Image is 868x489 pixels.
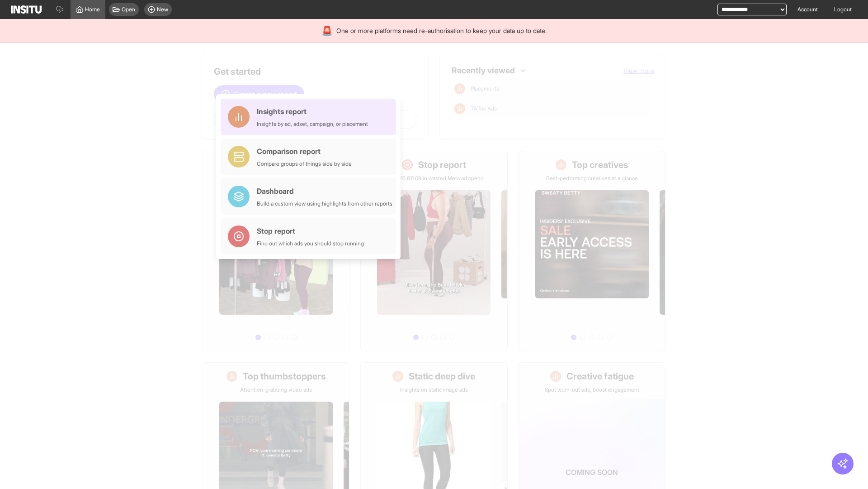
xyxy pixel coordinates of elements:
[336,26,547,35] span: One or more platforms need re-authorisation to keep your data up to date.
[157,6,168,13] span: New
[122,6,135,13] span: Open
[257,225,364,236] div: Stop report
[257,106,368,117] div: Insights report
[321,24,333,37] div: 🚨
[257,146,352,157] div: Comparison report
[257,200,392,207] div: Build a custom view using highlights from other reports
[257,240,364,247] div: Find out which ads you should stop running
[85,6,100,13] span: Home
[11,5,42,14] img: Logo
[257,120,368,128] div: Insights by ad, adset, campaign, or placement
[257,186,392,197] div: Dashboard
[257,160,352,168] div: Compare groups of things side by side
